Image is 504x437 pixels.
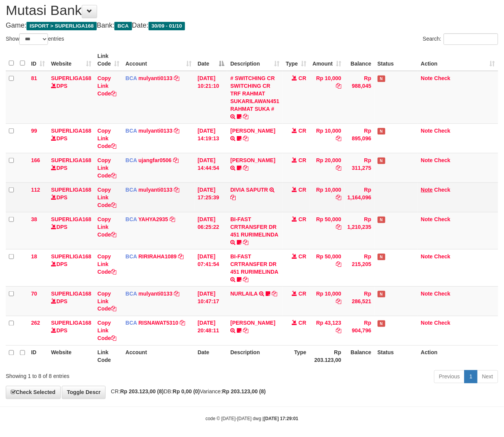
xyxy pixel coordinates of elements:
a: Copy ujangfar0506 to clipboard [173,157,178,163]
a: Copy Link Code [97,128,116,149]
td: DPS [48,286,94,316]
a: Copy RIRIRAHA1089 to clipboard [178,253,183,260]
a: YAHYA2935 [138,216,168,222]
a: Next [477,370,498,383]
td: Rp 895,096 [344,123,374,153]
a: Check [435,320,451,326]
span: BCA [114,22,132,30]
a: Copy Link Code [97,320,116,342]
span: 166 [31,157,40,163]
span: CR [299,216,306,222]
span: BCA [126,157,137,163]
a: [PERSON_NAME] [230,128,275,134]
td: Rp 20,000 [309,153,344,182]
td: Rp 904,796 [344,316,374,345]
span: CR [299,75,306,81]
span: Has Note [378,291,385,297]
td: [DATE] 20:48:11 [195,316,227,345]
a: SUPERLIGA168 [51,216,91,222]
a: Copy NOVEN ELING PRAYOG to clipboard [243,165,248,171]
span: BCA [126,291,137,297]
a: Note [421,253,433,260]
a: Copy Link Code [97,291,116,312]
th: Description [227,345,283,367]
th: ID [28,345,48,367]
td: [DATE] 10:47:17 [195,286,227,316]
a: Note [421,157,433,163]
td: Rp 988,045 [344,71,374,124]
span: 112 [31,187,40,193]
a: Check [435,128,451,134]
a: Copy DIVIA SAPUTR to clipboard [230,194,236,200]
span: CR [299,157,306,163]
td: [DATE] 17:25:39 [195,182,227,212]
span: Has Note [378,217,385,223]
input: Search: [444,33,498,45]
label: Show entries [6,33,64,45]
span: Has Note [378,320,385,327]
th: Status [375,345,418,367]
th: Date [195,345,227,367]
a: mulyanti0133 [139,291,173,297]
span: Has Note [378,76,385,82]
a: Note [421,75,433,81]
a: SUPERLIGA168 [51,320,91,326]
td: [DATE] 07:41:54 [195,249,227,286]
td: DPS [48,71,94,124]
span: ISPORT > SUPERLIGA168 [26,22,97,30]
select: Showentries [19,33,48,45]
a: Copy Rp 50,000 to clipboard [336,261,341,267]
a: Copy mulyanti0133 to clipboard [174,291,179,297]
th: Link Code [94,345,122,367]
a: SUPERLIGA168 [51,157,91,163]
th: Date: activate to sort column descending [195,49,227,71]
span: Has Note [378,128,385,135]
a: DIVIA SAPUTR [230,187,268,193]
span: CR [299,253,306,260]
a: SUPERLIGA168 [51,291,91,297]
a: Toggle Descr [62,386,106,399]
a: Copy Link Code [97,187,116,208]
td: Rp 50,000 [309,212,344,249]
a: Copy Rp 20,000 to clipboard [336,165,341,171]
a: Check [435,253,451,260]
td: DPS [48,153,94,182]
a: Copy # SWITCHING CR SWITCHING CR TRF RAHMAT SUKARILAWAN451 RAHMAT SUKA # to clipboard [243,113,248,120]
a: Copy Rp 10,000 to clipboard [336,298,341,304]
th: Website [48,345,94,367]
span: BCA [126,75,137,81]
th: Website: activate to sort column ascending [48,49,94,71]
a: ujangfar0506 [139,157,172,163]
th: Rp 203.123,00 [309,345,344,367]
td: BI-FAST CRTRANSFER DR 451 RURIMELINDA [227,212,283,249]
td: DPS [48,249,94,286]
a: # SWITCHING CR SWITCHING CR TRF RAHMAT SUKARILAWAN451 RAHMAT SUKA # [230,75,279,112]
a: Copy Rp 50,000 to clipboard [336,224,341,230]
a: SUPERLIGA168 [51,253,91,260]
th: Balance [344,345,374,367]
a: mulyanti0133 [139,187,173,193]
span: BCA [126,187,137,193]
a: [PERSON_NAME] [230,157,275,163]
td: Rp 43,123 [309,316,344,345]
a: Copy YAHYA2935 to clipboard [170,216,175,222]
a: Copy BI-FAST CRTRANSFER DR 451 RURIMELINDA to clipboard [243,276,248,283]
a: Note [421,320,433,326]
strong: Rp 0,00 (0) [173,389,200,395]
td: Rp 311,275 [344,153,374,182]
span: CR [299,128,306,134]
td: Rp 10,000 [309,71,344,124]
span: CR [299,187,306,193]
a: Copy Link Code [97,216,116,238]
a: Copy Link Code [97,157,116,179]
a: Copy mulyanti0133 to clipboard [174,187,179,193]
a: SUPERLIGA168 [51,187,91,193]
td: Rp 1,164,096 [344,182,374,212]
a: Copy Rp 43,123 to clipboard [336,328,341,334]
a: Copy RISNAWAT5310 to clipboard [180,320,185,326]
td: Rp 50,000 [309,249,344,286]
a: mulyanti0133 [139,128,173,134]
span: CR [299,320,306,326]
td: DPS [48,182,94,212]
a: Check [435,75,451,81]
